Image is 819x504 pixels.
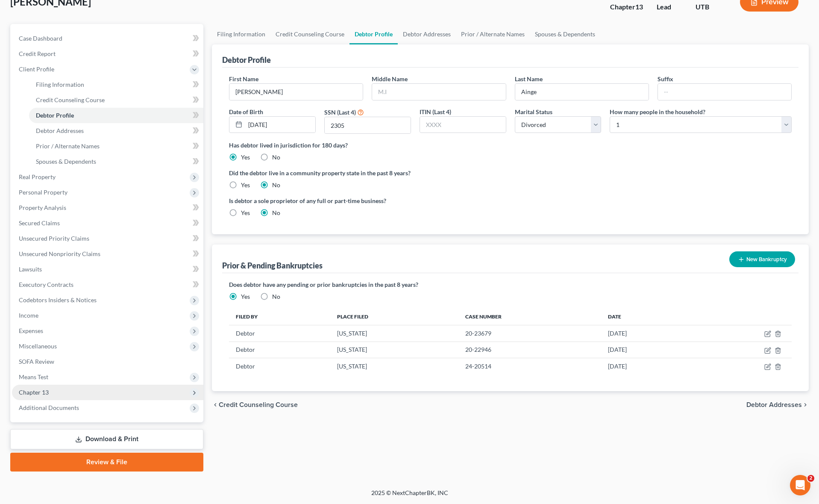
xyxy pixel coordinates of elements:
a: Unsecured Nonpriority Claims [12,246,203,262]
i: chevron_right [802,401,809,408]
iframe: Intercom live chat [790,475,810,495]
span: Secured Claims [19,219,60,227]
label: Is debtor a sole proprietor of any full or part-time business? [229,196,506,205]
label: Yes [241,209,250,217]
span: Unsecured Priority Claims [19,235,89,242]
span: Credit Counseling Course [219,401,298,408]
span: Additional Documents [19,404,79,411]
span: Real Property [19,173,56,180]
label: Yes [241,153,250,162]
a: Review & File [10,453,203,472]
td: [DATE] [601,342,694,358]
label: No [272,181,280,189]
label: Marital Status [515,107,552,116]
span: Lawsuits [19,265,42,273]
span: Prior / Alternate Names [36,142,100,150]
label: No [272,209,280,217]
div: Lead [657,2,682,12]
span: Spouses & Dependents [36,158,96,165]
a: Credit Counseling Course [29,92,203,108]
div: UTB [696,2,726,12]
a: Spouses & Dependents [530,24,600,44]
a: Case Dashboard [12,31,203,46]
th: Filed By [229,308,330,325]
a: Filing Information [29,77,203,92]
span: Miscellaneous [19,342,57,350]
td: Debtor [229,342,330,358]
label: Has debtor lived in jurisdiction for 180 days? [229,141,792,150]
a: Credit Report [12,46,203,62]
span: Debtor Addresses [36,127,84,134]
td: 24-20514 [458,358,601,374]
a: Credit Counseling Course [270,24,349,44]
label: Yes [241,181,250,189]
th: Place Filed [330,308,458,325]
span: 2 [807,475,814,482]
label: ITIN (Last 4) [420,107,451,116]
input: XXXX [325,117,411,133]
span: Income [19,312,38,319]
input: XXXX [420,117,506,133]
th: Date [601,308,694,325]
button: chevron_left Credit Counseling Course [212,401,298,408]
label: No [272,292,280,301]
input: -- [229,84,363,100]
span: Means Test [19,373,48,380]
input: -- [658,84,791,100]
a: Debtor Profile [349,24,398,44]
td: [DATE] [601,358,694,374]
div: 2025 © NextChapterBK, INC [166,489,653,504]
span: Case Dashboard [19,35,62,42]
a: Secured Claims [12,215,203,231]
span: Filing Information [36,81,84,88]
span: Credit Report [19,50,56,57]
span: Debtor Addresses [746,401,802,408]
label: Suffix [658,74,673,83]
th: Case Number [458,308,601,325]
label: Does debtor have any pending or prior bankruptcies in the past 8 years? [229,280,792,289]
span: Debtor Profile [36,112,74,119]
label: Date of Birth [229,107,263,116]
label: First Name [229,74,258,83]
div: Debtor Profile [222,55,271,65]
a: Download & Print [10,429,203,449]
span: 13 [635,3,643,11]
label: Yes [241,292,250,301]
a: Debtor Addresses [29,123,203,139]
td: [US_STATE] [330,358,458,374]
span: Client Profile [19,65,54,73]
label: Middle Name [372,74,408,83]
td: 20-22946 [458,342,601,358]
td: [US_STATE] [330,325,458,342]
span: Chapter 13 [19,389,49,396]
td: Debtor [229,358,330,374]
button: New Bankruptcy [729,251,795,267]
span: Personal Property [19,189,68,196]
span: SOFA Review [19,358,54,365]
td: Debtor [229,325,330,342]
a: Property Analysis [12,200,203,215]
span: Unsecured Nonpriority Claims [19,250,100,257]
td: 20-23679 [458,325,601,342]
a: Debtor Profile [29,108,203,123]
a: Filing Information [212,24,270,44]
input: -- [515,84,649,100]
a: Prior / Alternate Names [29,139,203,154]
label: SSN (Last 4) [324,108,356,117]
a: Prior / Alternate Names [456,24,530,44]
td: [DATE] [601,325,694,342]
label: No [272,153,280,162]
span: Codebtors Insiders & Notices [19,296,97,304]
a: Lawsuits [12,262,203,277]
button: Debtor Addresses chevron_right [746,401,809,408]
td: [US_STATE] [330,342,458,358]
a: SOFA Review [12,354,203,369]
div: Prior & Pending Bankruptcies [222,260,323,271]
i: chevron_left [212,401,219,408]
span: Property Analysis [19,204,66,211]
a: Spouses & Dependents [29,154,203,169]
a: Unsecured Priority Claims [12,231,203,246]
span: Credit Counseling Course [36,96,105,103]
label: How many people in the household? [610,107,705,116]
label: Did the debtor live in a community property state in the past 8 years? [229,168,792,177]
